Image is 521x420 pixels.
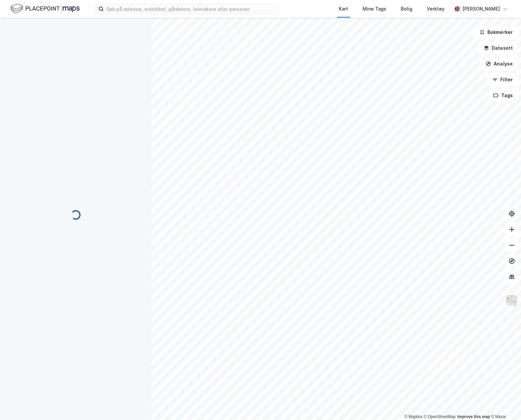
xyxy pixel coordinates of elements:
[457,414,490,419] a: Improve this map
[488,388,521,420] iframe: Chat Widget
[480,57,518,70] button: Analyse
[424,414,456,419] a: OpenStreetMap
[474,26,518,39] button: Bokmerker
[427,5,445,13] div: Verktøy
[70,210,81,220] img: spinner.a6d8c91a73a9ac5275cf975e30b51cfb.svg
[339,5,348,13] div: Kart
[478,41,518,55] button: Datasett
[487,73,518,86] button: Filter
[363,5,386,13] div: Mine Tags
[11,3,80,14] img: logo.f888ab2527a4732fd821a326f86c7f29.svg
[401,5,412,13] div: Bolig
[462,5,500,13] div: [PERSON_NAME]
[404,414,423,419] a: Mapbox
[488,89,518,102] button: Tags
[104,4,280,14] input: Søk på adresse, matrikkel, gårdeiere, leietakere eller personer
[506,294,518,307] img: Z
